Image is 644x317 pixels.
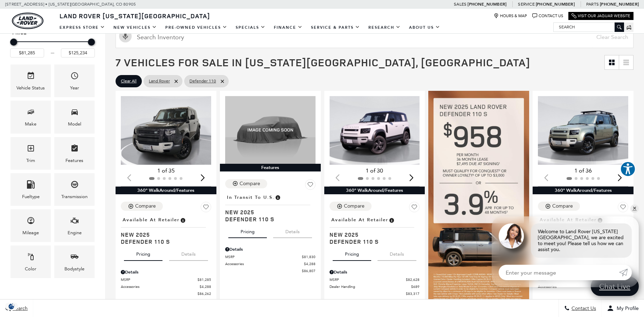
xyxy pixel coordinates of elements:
span: Mileage [27,215,35,229]
span: Vehicle has shipped from factory of origin. Estimated time of delivery to Retailer is on average ... [275,194,281,201]
span: New 2025 [121,231,206,238]
span: Defender 110 [189,77,216,86]
div: MakeMake [11,101,51,133]
span: New 2025 [330,231,415,238]
span: Transmission [70,178,79,193]
a: Hours & Map [494,13,527,19]
span: Available at Retailer [331,216,388,224]
button: Explore your accessibility options [620,161,636,177]
a: Visit Our Jaguar Website [572,13,630,19]
span: Vehicle [27,70,35,84]
div: Transmission [61,193,88,201]
span: In Transit to U.S. [227,194,275,201]
button: Save Vehicle [201,202,211,215]
span: $86,262 [198,291,211,296]
input: Minimum [10,48,44,58]
div: Compare [344,203,365,209]
span: MSRP [225,254,302,259]
span: Year [70,70,79,84]
a: Available at RetailerNew 2025Defender 110 S [330,215,420,245]
span: Accessories [225,261,304,267]
span: Defender 110 S [225,216,310,223]
span: Features [70,142,79,157]
span: Defender 110 S [330,238,415,245]
span: $81,830 [302,254,316,259]
a: land-rover [12,13,43,29]
span: Engine [70,215,79,229]
button: pricing tab [124,245,162,261]
div: Features [220,164,321,171]
div: FueltypeFueltype [11,173,51,206]
button: Save Vehicle [409,202,420,215]
a: Accessories $4,288 [121,284,211,289]
span: Vehicle is in stock and ready for immediate delivery. Due to demand, availability is subject to c... [180,216,186,224]
span: Land Rover [US_STATE][GEOGRAPHIC_DATA] [60,12,210,20]
img: Opt-Out Icon [4,303,20,310]
div: Maximum Price [88,39,95,46]
a: Accessories $4,288 [225,261,316,267]
button: Compare Vehicle [330,202,372,211]
a: $88,805 [538,291,628,296]
div: Pricing Details - Defender 110 S [330,269,420,275]
img: 2025 Land Rover Defender 110 S 1 [121,96,212,165]
button: Compare Vehicle [225,179,267,188]
div: Next slide [198,170,208,186]
div: Welcome to Land Rover [US_STATE][GEOGRAPHIC_DATA], we are excited to meet you! Please tell us how... [531,223,632,258]
span: Accessories [121,284,200,289]
span: Bodystyle [70,251,79,265]
a: Submit [619,265,632,280]
a: Dealer Handling $689 [330,284,420,289]
div: Year [70,84,79,92]
div: 1 of 35 [121,167,211,175]
div: Engine [68,229,82,237]
a: Contact Us [532,13,563,19]
span: My Profile [614,305,639,311]
div: Pricing Details - Defender 110 S [225,246,316,252]
button: pricing tab [228,223,267,238]
div: ModelModel [54,101,95,133]
span: $86,807 [302,268,316,274]
div: Mileage [22,229,39,237]
div: Next slide [615,170,625,186]
button: Compare Vehicle [538,202,580,211]
a: New Vehicles [109,21,161,34]
nav: Main Navigation [55,21,444,34]
span: Contact Us [570,305,596,311]
div: TrimTrim [11,137,51,170]
button: Save Vehicle [305,179,316,193]
span: Clear All [121,77,137,86]
div: Compare [552,203,573,209]
span: Available at Retailer [123,216,180,224]
div: 1 / 2 [330,96,421,165]
div: Features [65,157,83,164]
div: EngineEngine [54,209,95,242]
a: In Transit to U.S.New 2025Defender 110 S [225,193,316,223]
a: Finance [270,21,307,34]
input: Search Inventory [116,26,633,48]
div: 360° WalkAround/Features [116,187,216,194]
div: VehicleVehicle Status [11,65,51,97]
div: Model [68,120,81,128]
span: Defender 110 S [121,238,206,245]
div: BodystyleBodystyle [54,245,95,278]
a: Pre-Owned Vehicles [161,21,231,34]
div: TransmissionTransmission [54,173,95,206]
div: YearYear [54,65,95,97]
span: MSRP [121,277,198,282]
div: Price [10,36,95,58]
div: 1 of 30 [330,167,420,175]
button: Compare Vehicle [121,202,163,211]
span: New 2025 [225,209,310,216]
div: ColorColor [11,245,51,278]
a: MSRP $81,830 [225,254,316,259]
span: $83,317 [406,291,420,296]
div: 360° WalkAround/Features [533,187,633,194]
div: MileageMileage [11,209,51,242]
input: Enter your message [499,265,619,280]
div: 1 / 2 [538,96,629,165]
span: $4,288 [304,261,316,267]
a: Grid View [605,55,619,69]
a: [PHONE_NUMBER] [468,1,506,7]
span: Dealer Handling [330,284,411,289]
a: Research [364,21,405,34]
